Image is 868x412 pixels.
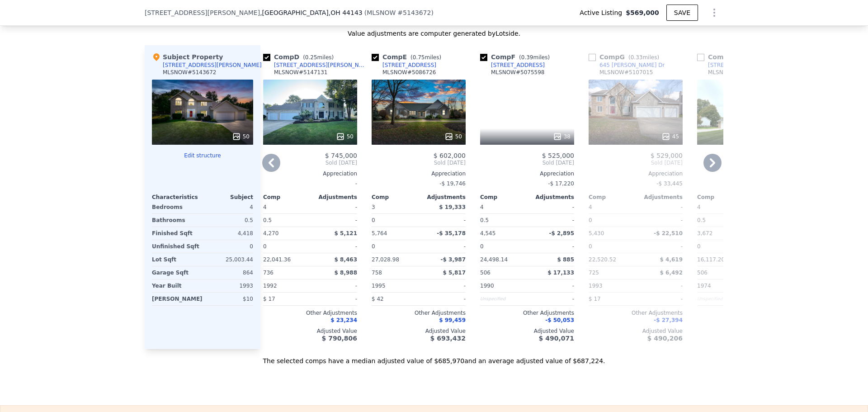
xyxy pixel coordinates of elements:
span: 0.75 [413,54,425,61]
div: Garage Sqft [152,266,201,279]
div: MLSNOW # 5086726 [382,69,436,76]
span: 4 [263,204,267,210]
span: 16,117.20 [697,256,725,263]
div: - [637,240,683,253]
div: MLSNOW # 5107015 [599,69,653,76]
div: Comp [697,194,744,201]
div: 1992 [263,279,308,292]
span: 4 [697,204,701,210]
div: Year Built [152,279,201,292]
div: 0 [589,214,634,227]
div: 25,003.44 [204,253,253,266]
span: -$ 50,053 [545,317,574,323]
span: $ 6,492 [660,270,683,276]
span: -$ 22,510 [654,230,683,237]
div: MLSNOW # 5147131 [274,69,327,76]
span: $ 490,206 [647,335,683,342]
span: 0.25 [305,54,317,61]
div: 4,418 [204,227,253,240]
span: 725 [589,270,599,276]
span: $ 490,071 [539,335,574,342]
span: 0 [480,243,484,250]
div: Bathrooms [152,214,201,227]
button: Edit structure [152,152,253,159]
span: $ 5,121 [335,230,357,237]
span: Sold [DATE] [372,159,466,166]
span: -$ 27,394 [654,317,683,323]
div: Other Adjustments [589,309,683,317]
span: 22,520.52 [589,256,616,263]
div: - [637,214,683,227]
span: ( miles) [515,54,553,61]
span: $ 17 [589,296,601,302]
div: - [312,279,357,292]
div: Adjusted Value [263,327,357,335]
div: 0.5 [204,214,253,227]
div: - [420,240,466,253]
span: -$ 19,746 [439,180,466,187]
div: 0.5 [697,214,742,227]
span: Active Listing [580,8,626,17]
div: [STREET_ADDRESS][PERSON_NAME] [708,62,802,69]
span: # 5143672 [397,9,431,16]
span: Sold [DATE] [589,159,683,166]
div: [STREET_ADDRESS][PERSON_NAME] [274,62,368,69]
div: 1995 [372,279,417,292]
div: Lot Sqft [152,253,201,266]
span: $ 885 [557,256,574,263]
span: 736 [263,270,274,276]
span: -$ 33,445 [656,180,683,187]
div: Comp [480,194,527,201]
div: $10 [206,293,253,305]
div: The selected comps have a median adjusted value of $685,970 and an average adjusted value of $687... [145,349,723,365]
span: -$ 2,895 [549,230,574,237]
span: 4,270 [263,230,278,237]
div: Adjusted Value [589,327,683,335]
span: 4 [589,204,592,210]
div: ( ) [364,8,434,17]
div: Value adjustments are computer generated by Lotside . [145,29,723,38]
span: $ 4,619 [660,256,683,263]
div: Other Adjustments [263,309,357,317]
div: Appreciation [372,170,466,177]
div: Adjustments [419,194,466,201]
div: Other Adjustments [372,309,466,317]
div: - [529,201,574,213]
span: 22,041.36 [263,256,291,263]
div: Comp E [372,52,445,62]
a: [STREET_ADDRESS][PERSON_NAME] [263,62,368,69]
span: $569,000 [626,8,659,17]
span: 3 [372,204,375,210]
div: [PERSON_NAME] [152,293,203,305]
span: Sold [DATE] [480,159,574,166]
div: - [420,214,466,227]
span: $ 602,000 [434,152,466,159]
div: Appreciation [480,170,574,177]
div: 50 [336,132,354,141]
div: - [529,240,574,253]
div: - [263,177,357,190]
span: , [GEOGRAPHIC_DATA] [260,8,363,17]
div: Appreciation [697,170,791,177]
span: ( miles) [625,54,663,61]
span: -$ 35,178 [437,230,466,237]
div: Adjusted Value [372,327,466,335]
span: 5,430 [589,230,604,237]
div: Comp [372,194,419,201]
button: Show Options [705,4,723,22]
div: [STREET_ADDRESS][PERSON_NAME] [163,62,262,69]
div: 1993 [204,279,253,292]
span: 3,672 [697,230,712,237]
a: 645 [PERSON_NAME] Dr [589,62,665,69]
div: 1993 [589,279,634,292]
div: - [312,293,357,305]
div: Other Adjustments [480,309,574,317]
div: Comp [589,194,636,201]
div: Finished Sqft [152,227,201,240]
span: $ 790,806 [322,335,357,342]
span: 4,545 [480,230,495,237]
span: MLSNOW [367,9,396,16]
div: Subject [203,194,253,201]
span: 0.39 [521,54,533,61]
span: $ 23,234 [330,317,357,323]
